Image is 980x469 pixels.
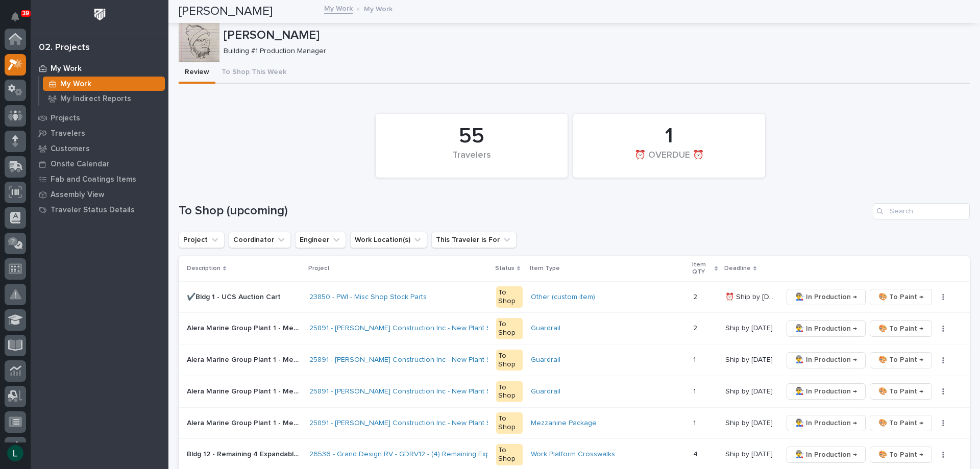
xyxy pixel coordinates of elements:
a: My Work [39,77,168,91]
a: Mezzanine Package [531,419,597,428]
button: users-avatar [5,442,26,464]
p: Customers [51,144,90,154]
input: Search [873,203,970,219]
img: Workspace Logo [90,5,109,24]
a: Work Platform Crosswalks [531,450,615,459]
span: 🎨 To Paint → [878,417,923,429]
span: 👨‍🏭 In Production → [795,323,857,335]
p: 39 [22,10,29,17]
div: Notifications39 [13,12,26,29]
button: Coordinator [229,232,291,248]
p: Traveler Status Details [51,206,135,215]
span: 👨‍🏭 In Production → [795,449,857,461]
a: Guardrail [531,356,560,364]
p: Projects [51,114,80,123]
span: 🎨 To Paint → [878,291,923,303]
div: ⏰ OVERDUE ⏰ [591,150,748,171]
button: 🎨 To Paint → [870,289,932,305]
p: Description [187,263,220,274]
a: My Work [31,61,168,76]
a: Fab and Coatings Items [31,171,168,187]
button: Project [179,232,225,248]
h1: To Shop (upcoming) [179,204,869,218]
p: Alera Marine Group Plant 1 - Mezzanine #3 Guardrail [187,385,303,396]
span: 👨‍🏭 In Production → [795,291,857,303]
span: 🎨 To Paint → [878,385,923,398]
p: Onsite Calendar [51,160,110,169]
p: 1 [693,417,698,428]
a: Guardrail [531,387,560,396]
a: 25891 - [PERSON_NAME] Construction Inc - New Plant Setup - Mezzanine Project [309,387,573,396]
p: ⏰ Ship by 9/22/25 [725,291,777,302]
div: 02. Projects [39,42,90,54]
button: 👨‍🏭 In Production → [787,289,866,305]
tr: Alera Marine Group Plant 1 - Mezzanine #3 GuardrailAlera Marine Group Plant 1 - Mezzanine #3 Guar... [179,376,970,407]
button: This Traveler is For [431,232,517,248]
a: Assembly View [31,187,168,202]
a: Guardrail [531,324,560,333]
div: 1 [591,124,748,149]
a: 25891 - [PERSON_NAME] Construction Inc - New Plant Setup - Mezzanine Project [309,356,573,364]
span: 🎨 To Paint → [878,449,923,461]
a: My Indirect Reports [39,91,168,106]
div: To Shop [496,286,523,308]
tr: ✔️Bldg 1 - UCS Auction Cart✔️Bldg 1 - UCS Auction Cart 23850 - PWI - Misc Shop Stock Parts To Sho... [179,281,970,313]
button: Engineer [295,232,346,248]
div: To Shop [496,412,523,434]
p: Alera Marine Group Plant 1 - Mezzanine #5 [187,417,303,428]
p: 1 [693,354,698,364]
p: Status [495,263,514,274]
p: Ship by [DATE] [725,322,775,333]
p: 4 [693,448,700,459]
a: 23850 - PWI - Misc Shop Stock Parts [309,293,427,302]
button: 👨‍🏭 In Production → [787,352,866,368]
a: 25891 - [PERSON_NAME] Construction Inc - New Plant Setup - Mezzanine Project [309,419,573,428]
p: Assembly View [51,190,104,200]
button: 👨‍🏭 In Production → [787,447,866,463]
button: 👨‍🏭 In Production → [787,383,866,400]
button: 🎨 To Paint → [870,320,932,337]
p: Project [308,263,330,274]
span: 🎨 To Paint → [878,323,923,335]
p: ✔️Bldg 1 - UCS Auction Cart [187,291,283,302]
p: 1 [693,385,698,396]
p: Building #1 Production Manager [224,47,962,56]
a: 26536 - Grand Design RV - GDRV12 - (4) Remaining Expandable Crosswalks [309,450,556,459]
a: Travelers [31,126,168,141]
a: Traveler Status Details [31,202,168,217]
tr: Alera Marine Group Plant 1 - Mezzanine #5Alera Marine Group Plant 1 - Mezzanine #5 25891 - [PERSO... [179,407,970,439]
p: Ship by [DATE] [725,417,775,428]
p: Alera Marine Group Plant 1 - Mezzanine #1 Guardrail [187,322,303,333]
a: Customers [31,141,168,156]
p: 2 [693,291,699,302]
div: To Shop [496,350,523,371]
p: Travelers [51,129,85,138]
span: 👨‍🏭 In Production → [795,354,857,366]
p: Item Type [530,263,560,274]
p: Ship by [DATE] [725,448,775,459]
button: To Shop This Week [215,62,292,84]
p: [PERSON_NAME] [224,28,966,43]
button: 🎨 To Paint → [870,415,932,431]
tr: Alera Marine Group Plant 1 - Mezzanine #1 GuardrailAlera Marine Group Plant 1 - Mezzanine #1 Guar... [179,313,970,344]
a: My Work [324,2,353,14]
p: 2 [693,322,699,333]
p: Fab and Coatings Items [51,175,136,184]
div: To Shop [496,318,523,339]
span: 🎨 To Paint → [878,354,923,366]
button: 🎨 To Paint → [870,383,932,400]
button: Notifications [5,6,26,28]
tr: Alera Marine Group Plant 1 - Mezzanine #2 GuardrailAlera Marine Group Plant 1 - Mezzanine #2 Guar... [179,344,970,376]
p: My Work [364,3,393,14]
a: Onsite Calendar [31,156,168,171]
a: Other (custom item) [531,293,595,302]
a: 25891 - [PERSON_NAME] Construction Inc - New Plant Setup - Mezzanine Project [309,324,573,333]
div: To Shop [496,381,523,403]
a: Projects [31,110,168,126]
p: Alera Marine Group Plant 1 - Mezzanine #2 Guardrail [187,354,303,364]
span: 👨‍🏭 In Production → [795,417,857,429]
button: 🎨 To Paint → [870,352,932,368]
p: Ship by [DATE] [725,385,775,396]
button: Work Location(s) [350,232,427,248]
